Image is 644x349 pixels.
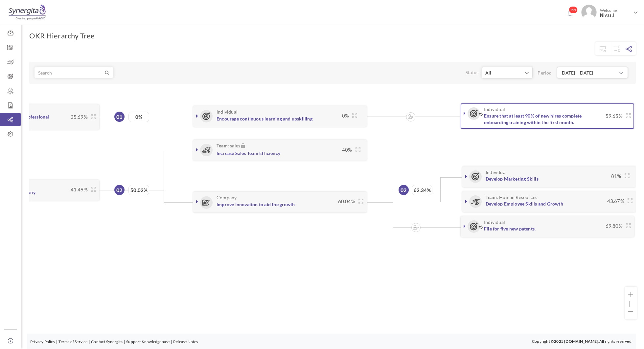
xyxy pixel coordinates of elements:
li: | [628,300,633,306]
span: 02 [116,187,122,193]
span: 41.49% [67,186,88,193]
a: Notifications [565,9,575,19]
a: Release Notes [173,339,198,344]
span: 60.04% [335,198,355,205]
span: : sales [217,143,245,149]
span: Individual [484,107,505,112]
img: Logo [8,4,47,21]
span: Individual [486,170,507,175]
a: Increase Sales Team Efficiency [217,150,280,156]
span: 69.80% [602,223,623,229]
li: | [171,338,172,345]
span: Company [217,195,237,200]
span: 43.67% [604,198,624,204]
span: 0% [128,112,149,122]
li: | [56,338,57,345]
a: Support Knowledgebase [126,339,170,344]
a: Contact Synergita [91,339,123,344]
a: File for five new patents. [484,226,536,231]
span: 99+ [569,6,578,13]
label: Status: [466,69,480,76]
span: 50.02% [128,185,149,195]
span: Welcome, [597,5,632,21]
h1: OKR Hierarchy Tree [29,31,95,40]
span: 62.34% [412,185,432,195]
a: Terms of Service [58,339,87,344]
input: Search [35,67,104,78]
a: Improve Innovation to aid the growth [217,202,295,207]
li: | [89,338,90,345]
b: Team [486,194,497,200]
span: 35.69% [67,114,88,120]
a: Develop Employee Skills and Growth [486,201,563,207]
li: | [124,338,125,345]
p: Copyright © All rights reserved. [532,338,632,345]
span: 0% [339,112,349,119]
a: Develop Marketing Skills [486,176,539,182]
span: 02 [401,187,406,193]
button: All [482,67,533,78]
span: 40% [339,146,352,153]
b: Team [217,143,228,148]
a: Encourage continuous learning and upskilling [217,116,312,121]
span: All [485,70,524,76]
span: Individual [217,109,238,114]
img: Cascading image [413,225,419,229]
span: 01 [116,114,122,120]
a: Ensure that at least 90% of new hires complete onboarding training within the first month. [484,113,582,125]
span: Period [538,70,556,76]
a: 01 [114,112,125,122]
span: Individual [484,220,505,225]
span: : Human Resources [486,195,537,200]
a: 02 [399,185,409,195]
span: Nivas J [600,13,631,18]
img: Cascading image [408,114,414,119]
a: 02 [114,185,125,195]
a: Privacy Policy [30,339,55,344]
a: Photo Welcome,Nivas J [579,2,641,21]
img: Photo [581,5,597,20]
span: 81% [608,173,621,179]
b: 2025 [DOMAIN_NAME]. [554,339,599,344]
span: 59.65% [602,113,623,119]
